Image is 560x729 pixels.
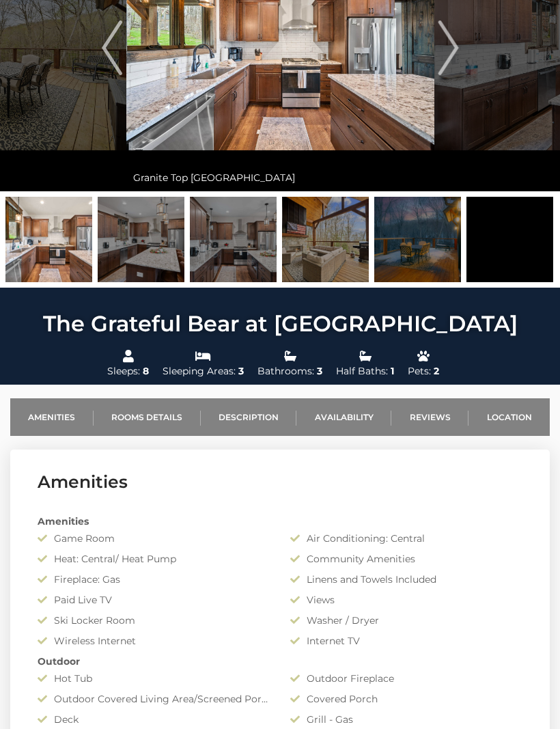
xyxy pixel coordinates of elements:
img: 168595225 [282,197,369,282]
div: Covered Porch [280,692,533,706]
h3: Amenities [38,470,522,494]
div: Amenities [27,514,533,528]
div: Outdoor Fireplace [280,672,533,685]
div: Fireplace: Gas [27,573,280,586]
img: 167620216 [98,197,184,282]
a: Amenities [10,398,94,436]
div: Game Room [27,532,280,545]
div: Air Conditioning: Central [280,532,533,545]
div: Wireless Internet [27,634,280,648]
a: Rooms Details [94,398,201,436]
div: Ski Locker Room [27,614,280,627]
img: 167620217 [190,197,277,282]
div: Outdoor Covered Living Area/Screened Porch [27,692,280,706]
div: Grill - Gas [280,713,533,726]
div: Views [280,593,533,607]
div: Internet TV [280,634,533,648]
div: Granite Top [GEOGRAPHIC_DATA] [126,164,434,191]
img: 168595203 [5,197,92,282]
a: Location [468,398,550,436]
div: Paid Live TV [27,593,280,607]
div: Linens and Towels Included [280,573,533,586]
div: Outdoor [27,655,533,668]
div: Washer / Dryer [280,614,533,627]
img: 167690042 [466,197,553,282]
div: Community Amenities [280,552,533,566]
img: arrow [102,20,122,75]
img: arrow [438,20,458,75]
a: Description [201,398,297,436]
div: Heat: Central/ Heat Pump [27,552,280,566]
div: Deck [27,713,280,726]
a: Reviews [391,398,468,436]
div: Hot Tub [27,672,280,685]
a: Availability [296,398,391,436]
img: 167690055 [374,197,461,282]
